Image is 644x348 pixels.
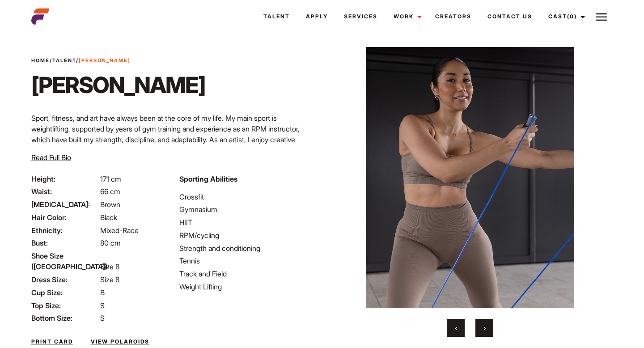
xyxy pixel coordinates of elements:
[179,268,317,279] li: Track and Field
[31,186,98,197] span: Waist:
[100,174,121,183] span: 171 cm
[567,13,577,20] span: (0)
[31,72,205,98] h1: [PERSON_NAME]
[100,301,105,310] span: S
[31,8,49,25] img: cropped-aefm-brand-fav-22-square.png
[179,281,317,292] li: Weight Lifting
[483,323,486,332] span: Next
[100,275,119,284] span: Size 8
[31,152,71,163] button: Read Full Bio
[179,217,317,228] li: HIIT
[31,225,98,236] span: Ethnicity:
[100,288,105,297] span: B
[455,323,457,332] span: Previous
[31,212,98,223] span: Hair Color:
[427,4,479,29] a: Creators
[31,313,98,323] span: Bottom Size:
[179,230,317,241] li: RPM/cycling
[179,255,317,266] li: Tennis
[298,4,336,29] a: Apply
[179,204,317,215] li: Gymnasium
[100,200,120,209] span: Brown
[31,250,98,272] span: Shoe Size ([GEOGRAPHIC_DATA]):
[479,4,540,29] a: Contact Us
[336,4,386,29] a: Services
[100,213,117,222] span: Black
[255,4,298,29] a: Talent
[31,199,98,210] span: [MEDICAL_DATA]:
[540,4,590,29] a: Cast(0)
[52,57,76,64] a: Talent
[100,314,105,323] span: S
[31,287,98,298] span: Cup Size:
[100,262,119,271] span: Size 8
[31,113,317,156] p: Sport, fitness, and art have always been at the core of my life. My main sport is weightlifting, ...
[386,4,427,29] a: Work
[100,238,121,247] span: 80 cm
[31,300,98,311] span: Top Size:
[31,57,50,64] a: Home
[31,338,73,346] a: Print Card
[31,238,98,248] span: Bust:
[100,226,139,235] span: Mixed-Race
[31,174,98,184] span: Height:
[179,243,317,254] li: Strength and conditioning
[179,191,317,202] li: Crossfit
[91,338,149,346] a: View Polaroids
[31,153,71,162] span: Read Full Bio
[179,174,237,183] strong: Sporting Abilities
[79,57,131,64] strong: [PERSON_NAME]
[31,274,98,285] span: Dress Size:
[31,57,131,64] span: / /
[100,187,120,196] span: 66 cm
[596,12,607,22] img: Burger icon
